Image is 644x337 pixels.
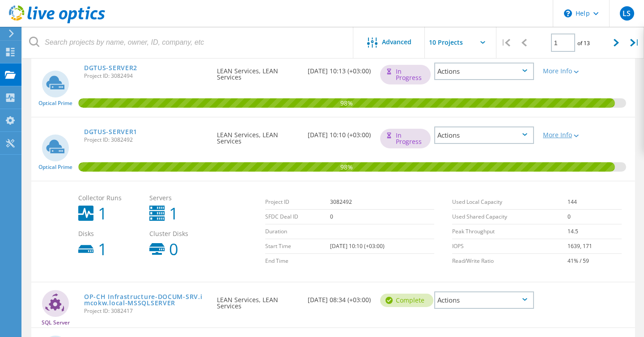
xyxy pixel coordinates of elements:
[78,162,615,170] span: 98%
[568,254,622,269] td: 41% / 59
[78,231,141,237] span: Disks
[149,231,212,237] span: Cluster Disks
[98,206,107,222] b: 1
[330,239,434,254] td: [DATE] 10:10 (+03:00)
[577,39,590,47] span: of 13
[265,254,330,269] td: End Time
[496,27,515,59] div: |
[265,239,330,254] td: Start Time
[84,137,208,143] span: Project ID: 3082492
[380,294,433,307] div: Complete
[212,54,303,89] div: LEAN Services, LEAN Services
[149,195,212,201] span: Servers
[78,195,141,201] span: Collector Runs
[452,239,568,254] td: IOPS
[169,206,178,222] b: 1
[568,195,622,210] td: 144
[626,27,644,59] div: |
[382,39,411,45] span: Advanced
[84,294,208,306] a: OP-CH Infrastructure-DOCUM-SRV.imcokw.local-MSSQLSERVER
[568,239,622,254] td: 1639, 171
[564,9,572,17] svg: \n
[212,282,303,318] div: LEAN Services, LEAN Services
[84,73,208,79] span: Project ID: 3082494
[543,68,582,74] div: More Info
[38,164,72,170] span: Optical Prime
[434,126,534,144] div: Actions
[98,241,107,257] b: 1
[265,195,330,210] td: Project ID
[330,210,434,224] td: 0
[452,210,568,224] td: Used Shared Capacity
[84,65,137,71] a: DGTUS-SERVER2
[78,98,615,106] span: 98%
[303,118,376,147] div: [DATE] 10:10 (+03:00)
[9,19,105,25] a: Live Optics Dashboard
[452,224,568,239] td: Peak Throughput
[303,282,376,312] div: [DATE] 08:34 (+03:00)
[303,54,376,83] div: [DATE] 10:13 (+03:00)
[623,10,631,17] span: LS
[265,224,330,239] td: Duration
[380,65,431,84] div: In Progress
[265,210,330,224] td: SFDC Deal ID
[434,63,534,80] div: Actions
[452,254,568,269] td: Read/Write Ratio
[84,308,208,314] span: Project ID: 3082417
[568,210,622,224] td: 0
[330,195,434,210] td: 3082492
[568,224,622,239] td: 14.5
[22,27,354,58] input: Search projects by name, owner, ID, company, etc
[169,241,178,257] b: 0
[212,118,303,153] div: LEAN Services, LEAN Services
[543,132,582,138] div: More Info
[42,320,70,325] span: SQL Server
[434,291,534,309] div: Actions
[380,129,431,148] div: In Progress
[84,129,137,135] a: DGTUS-SERVER1
[38,101,72,106] span: Optical Prime
[452,195,568,210] td: Used Local Capacity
